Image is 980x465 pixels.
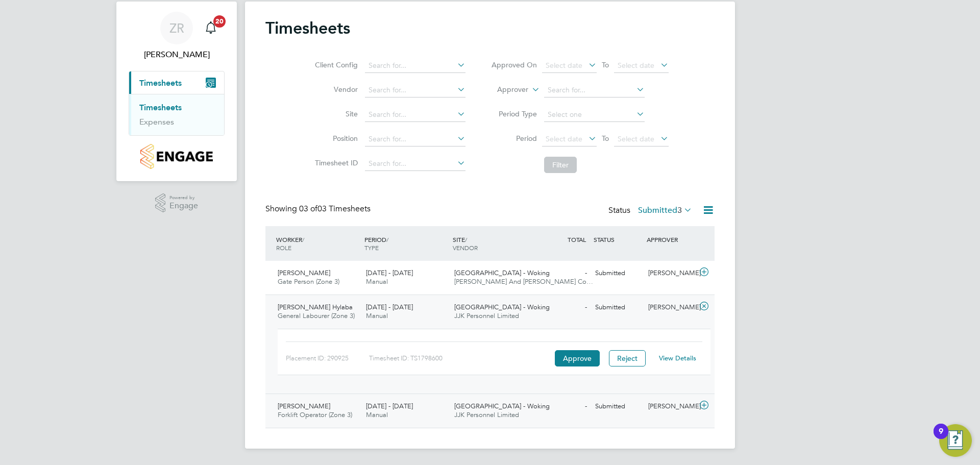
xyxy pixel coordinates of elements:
h2: Timesheets [265,18,350,38]
div: Placement ID: 290925 [286,350,369,366]
div: STATUS [591,230,644,249]
span: / [465,235,467,243]
span: ZR [169,21,184,35]
div: - [538,398,591,415]
nav: Main navigation [116,2,237,181]
span: Forklift Operator (Zone 3) [278,410,352,419]
input: Select one [544,108,645,122]
div: APPROVER [644,230,697,249]
span: To [599,58,612,71]
button: Open Resource Center, 9 new notifications [939,424,972,457]
div: PERIOD [362,230,450,257]
div: Showing [265,204,373,214]
span: Select date [618,134,654,143]
span: JJK Personnel Limited [454,311,519,320]
span: VENDOR [453,243,478,252]
a: Timesheets [139,103,182,112]
button: Filter [544,157,577,173]
label: Vendor [312,85,358,94]
div: SITE [450,230,538,257]
button: Approve [555,350,600,366]
span: [DATE] - [DATE] [366,268,413,277]
span: JJK Personnel Limited [454,410,519,419]
div: Submitted [591,398,644,415]
img: countryside-properties-logo-retina.png [140,144,212,169]
input: Search for... [365,108,465,122]
input: Search for... [365,59,465,73]
span: Gate Person (Zone 3) [278,277,339,286]
div: Timesheets [129,94,224,135]
div: Submitted [591,299,644,316]
span: To [599,132,612,145]
label: Approver [482,85,528,95]
input: Search for... [365,83,465,97]
span: / [302,235,304,243]
span: General Labourer (Zone 3) [278,311,355,320]
span: 03 Timesheets [299,204,371,214]
div: Submitted [591,265,644,282]
span: 03 of [299,204,317,214]
button: Timesheets [129,71,224,94]
span: TOTAL [568,235,586,243]
label: Timesheet ID [312,158,358,167]
span: 3 [677,205,682,215]
span: [PERSON_NAME] [278,402,330,410]
button: Reject [609,350,646,366]
span: [GEOGRAPHIC_DATA] - Woking [454,268,550,277]
div: WORKER [274,230,362,257]
span: Engage [169,202,198,210]
input: Search for... [544,83,645,97]
div: 9 [939,431,943,445]
span: Zsolt Radak [129,48,225,61]
a: Powered byEngage [155,193,199,213]
span: Manual [366,410,388,419]
input: Search for... [365,157,465,171]
span: [DATE] - [DATE] [366,402,413,410]
label: Period [491,134,537,143]
span: ROLE [276,243,291,252]
div: [PERSON_NAME] [644,299,697,316]
div: - [538,299,591,316]
span: [PERSON_NAME] And [PERSON_NAME] Co… [454,277,593,286]
span: Manual [366,311,388,320]
a: ZR[PERSON_NAME] [129,12,225,61]
a: 20 [201,12,221,44]
label: Submitted [638,205,692,215]
a: View Details [659,354,696,362]
span: 20 [213,15,226,28]
div: Timesheet ID: TS1798600 [369,350,552,366]
span: Select date [618,61,654,70]
input: Search for... [365,132,465,146]
label: Site [312,109,358,118]
span: Select date [546,134,582,143]
label: Client Config [312,60,358,69]
span: Select date [546,61,582,70]
div: [PERSON_NAME] [644,398,697,415]
span: [GEOGRAPHIC_DATA] - Woking [454,402,550,410]
a: Expenses [139,117,174,127]
a: Go to home page [129,144,225,169]
span: Manual [366,277,388,286]
span: [GEOGRAPHIC_DATA] - Woking [454,303,550,311]
span: Timesheets [139,78,182,88]
label: Period Type [491,109,537,118]
span: [DATE] - [DATE] [366,303,413,311]
span: / [386,235,388,243]
span: [PERSON_NAME] [278,268,330,277]
label: Approved On [491,60,537,69]
span: Powered by [169,193,198,202]
span: TYPE [364,243,379,252]
div: - [538,265,591,282]
div: [PERSON_NAME] [644,265,697,282]
div: Status [608,204,694,218]
label: Position [312,134,358,143]
span: [PERSON_NAME] Hylaba [278,303,353,311]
